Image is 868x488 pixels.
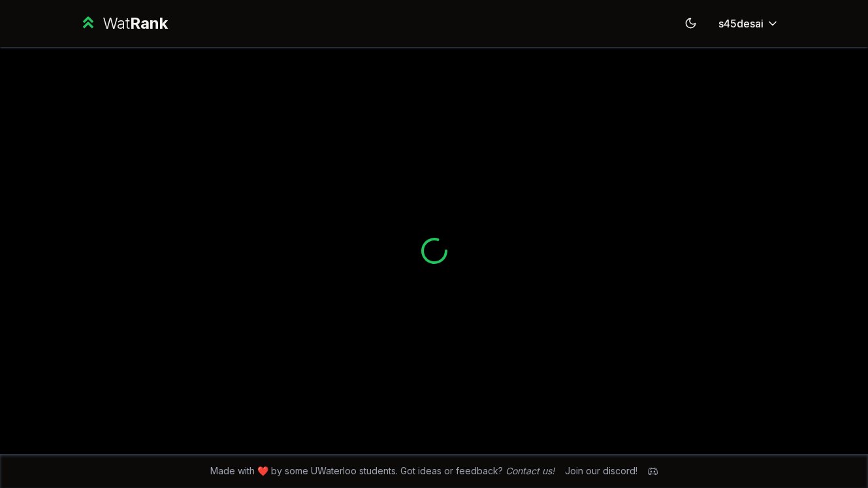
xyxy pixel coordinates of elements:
[506,465,555,476] a: Contact us!
[565,464,637,478] div: Join our discord!
[103,13,168,34] div: Wat
[718,16,764,31] span: s45desai
[130,14,168,33] span: Rank
[79,13,169,34] a: WatRank
[708,12,790,35] button: s45desai
[210,464,555,478] span: Made with ❤️ by some UWaterloo students. Got ideas or feedback?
